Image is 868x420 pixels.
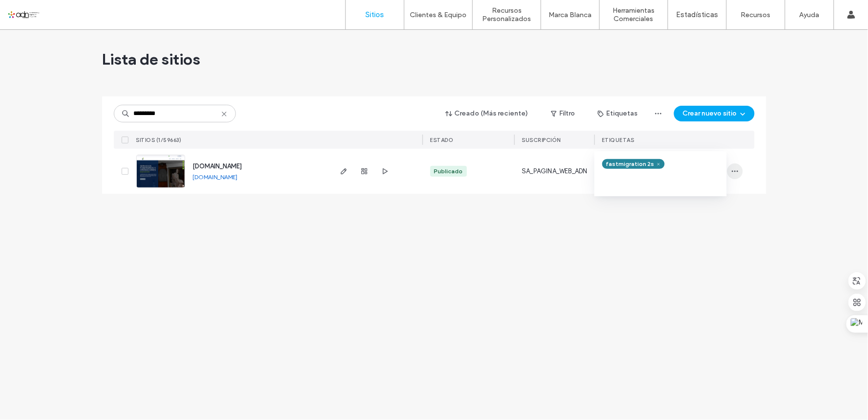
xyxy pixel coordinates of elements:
[102,49,201,69] span: Lista de sitios
[366,10,384,19] label: Sitios
[549,11,592,19] label: Marca Blanca
[674,106,755,121] button: Crear nuevo sitio
[21,7,48,16] span: Ayuda
[437,106,537,121] button: Creado (Más reciente)
[193,173,238,181] a: [DOMAIN_NAME]
[136,137,182,143] span: SITIOS (1/59663)
[606,160,655,168] span: fastmigration 2s
[600,6,668,23] label: Herramientas Comerciales
[602,137,635,143] span: ETIQUETAS
[473,6,541,23] label: Recursos Personalizados
[800,11,820,19] label: Ayuda
[677,10,719,19] label: Estadísticas
[193,163,242,170] a: [DOMAIN_NAME]
[434,167,463,176] div: Publicado
[430,137,454,143] span: ESTADO
[522,166,588,176] span: SA_PAGINA_WEB_ADN
[410,11,467,19] label: Clientes & Equipo
[541,106,585,121] button: Filtro
[589,106,647,121] button: Etiquetas
[741,11,771,19] label: Recursos
[522,137,561,143] span: Suscripción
